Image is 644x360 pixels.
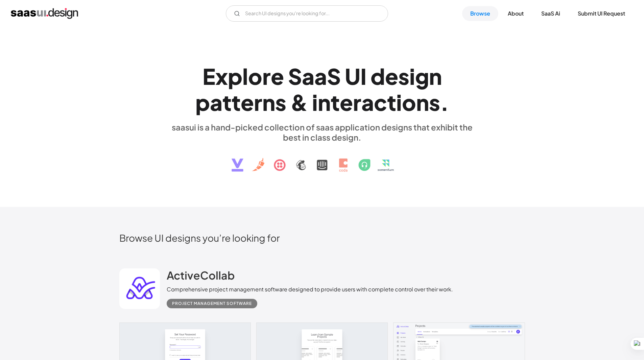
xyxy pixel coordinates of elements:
div: U [345,63,360,89]
div: Project Management Software [172,299,252,308]
div: c [374,89,387,115]
div: n [262,89,275,115]
div: n [318,89,331,115]
div: r [254,89,262,115]
div: r [262,63,271,89]
div: e [241,89,254,115]
div: a [210,89,222,115]
div: o [402,89,416,115]
h2: Browse UI designs you’re looking for [119,232,525,244]
form: Email Form [226,5,388,22]
a: Browse [462,6,498,21]
img: text, icon, saas logo [220,142,425,177]
div: o [248,63,262,89]
div: i [409,63,415,89]
div: Comprehensive project management software designed to provide users with complete control over th... [167,285,453,293]
div: r [353,89,361,115]
div: t [387,89,396,115]
div: saasui is a hand-picked collection of saas application designs that exhibit the best in class des... [167,122,478,142]
div: s [398,63,409,89]
div: g [415,63,429,89]
h2: ActiveCollab [167,268,235,282]
div: n [429,63,442,89]
input: Search UI designs you're looking for... [226,5,388,22]
div: . [440,89,449,115]
div: p [228,63,242,89]
div: s [275,89,286,115]
h1: Explore SaaS UI design patterns & interactions. [167,63,478,115]
a: SaaS Ai [533,6,568,21]
div: s [429,89,440,115]
div: E [202,63,215,89]
div: S [288,63,302,89]
div: n [416,89,429,115]
a: ActiveCollab [167,268,235,285]
div: t [222,89,232,115]
div: x [215,63,228,89]
div: p [195,89,210,115]
div: l [242,63,248,89]
div: d [371,63,385,89]
div: & [290,89,308,115]
div: I [360,63,366,89]
a: Submit UI Request [570,6,633,21]
div: i [312,89,318,115]
div: t [232,89,241,115]
div: S [327,63,341,89]
div: e [385,63,398,89]
div: e [340,89,353,115]
div: i [396,89,402,115]
div: a [361,89,374,115]
div: t [331,89,340,115]
a: About [500,6,532,21]
div: e [271,63,284,89]
div: a [302,63,314,89]
a: home [11,8,78,19]
div: a [314,63,327,89]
